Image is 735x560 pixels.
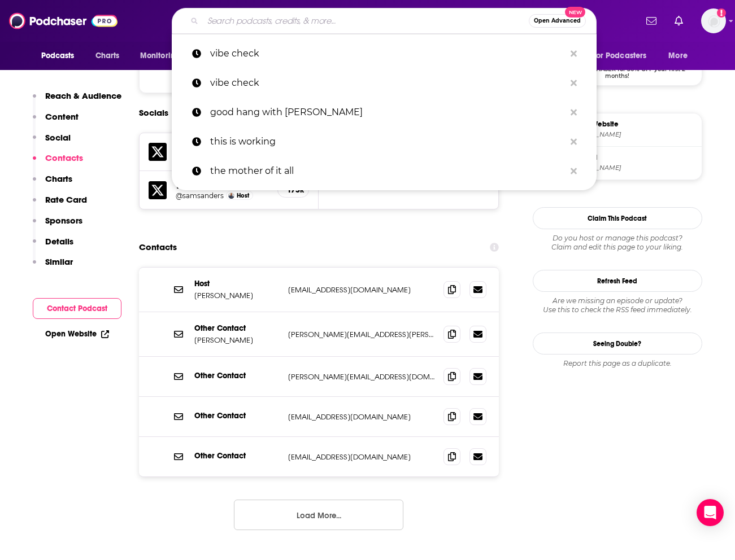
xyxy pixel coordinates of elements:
p: Similar [45,256,73,267]
img: User Profile [701,8,726,33]
p: Other Contact [194,371,279,380]
p: [EMAIL_ADDRESS][DOMAIN_NAME] [288,412,435,422]
p: Other Contact [194,451,279,461]
p: Content [45,111,79,122]
span: Open Advanced [534,18,581,24]
button: Open AdvancedNew [529,14,586,28]
span: siriusxm.com [566,130,697,139]
div: Open Intercom Messenger [697,499,724,526]
div: Claim and edit this page to your liking. [533,234,702,252]
a: vibe check [172,68,597,98]
p: Details [45,236,73,247]
a: Show notifications dropdown [670,11,688,30]
button: Load More... [234,500,403,530]
button: Charts [33,173,72,194]
button: open menu [585,45,663,67]
span: Official Website [566,119,697,129]
p: Reach & Audience [45,90,121,101]
p: vibe check [210,39,565,68]
button: Claim This Podcast [533,207,702,229]
a: RSS Feed[DOMAIN_NAME] [538,151,697,175]
a: SimpleCast Deal: Use Code: PODCHASER for 50% OFF your first 2 months! [533,25,702,78]
div: Search podcasts, credits, & more... [172,8,597,34]
button: Contacts [33,152,83,173]
p: Social [45,132,71,143]
span: Host [237,192,249,199]
span: New [565,7,585,17]
button: Social [33,132,71,153]
span: Logged in as sophiak [701,8,726,33]
a: Show notifications dropdown [642,11,661,30]
a: good hang with [PERSON_NAME] [172,98,597,127]
a: vibe check [172,39,597,68]
button: open menu [660,45,702,67]
div: Are we missing an episode or update? Use this to check the RSS feed immediately. [533,296,702,314]
img: Podchaser - Follow, Share and Rate Podcasts [9,10,118,32]
p: Charts [45,173,72,184]
a: Official Website[DOMAIN_NAME] [538,118,697,142]
p: Other Contact [194,323,279,333]
div: Report this page as a duplicate. [533,359,702,368]
p: [PERSON_NAME][EMAIL_ADDRESS][DOMAIN_NAME] [288,372,435,382]
p: [PERSON_NAME][EMAIL_ADDRESS][PERSON_NAME][DOMAIN_NAME] [288,330,435,339]
p: vibe check [210,68,565,98]
button: Rate Card [33,194,87,215]
input: Search podcasts, credits, & more... [203,12,529,30]
span: Do you host or manage this podcast? [533,234,702,243]
img: Sam Sanders [228,193,234,199]
button: open menu [132,45,195,67]
a: @samsanders [176,191,224,200]
p: [EMAIL_ADDRESS][DOMAIN_NAME] [288,452,435,462]
button: Contact Podcast [33,298,121,319]
h2: Contacts [139,237,177,258]
span: Podcasts [41,48,75,64]
span: RSS Feed [566,152,697,163]
button: Show profile menu [701,8,726,33]
p: [PERSON_NAME] [194,335,279,345]
p: Sponsors [45,215,82,226]
p: the mother of it all [210,156,565,186]
span: Monitoring [140,48,180,64]
span: feeds.simplecast.com [566,164,697,172]
button: Refresh Feed [533,270,702,292]
span: Charts [95,48,120,64]
a: Charts [88,45,127,67]
button: Sponsors [33,215,82,236]
button: Similar [33,256,73,277]
a: Open Website [45,329,109,339]
button: Details [33,236,73,257]
p: [PERSON_NAME] [194,291,279,300]
button: open menu [33,45,89,67]
p: this is working [210,127,565,156]
span: More [668,48,688,64]
p: good hang with amy poehler [210,98,565,127]
button: Content [33,111,79,132]
svg: Add a profile image [717,8,726,17]
p: Contacts [45,152,83,163]
p: Other Contact [194,411,279,421]
p: [EMAIL_ADDRESS][DOMAIN_NAME] [288,285,435,295]
h2: Socials [139,102,168,124]
a: the mother of it all [172,156,597,186]
p: Rate Card [45,194,87,205]
button: Reach & Audience [33,90,121,111]
span: For Podcasters [593,48,647,64]
a: this is working [172,127,597,156]
p: Host [194,279,279,288]
a: Seeing Double? [533,333,702,355]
